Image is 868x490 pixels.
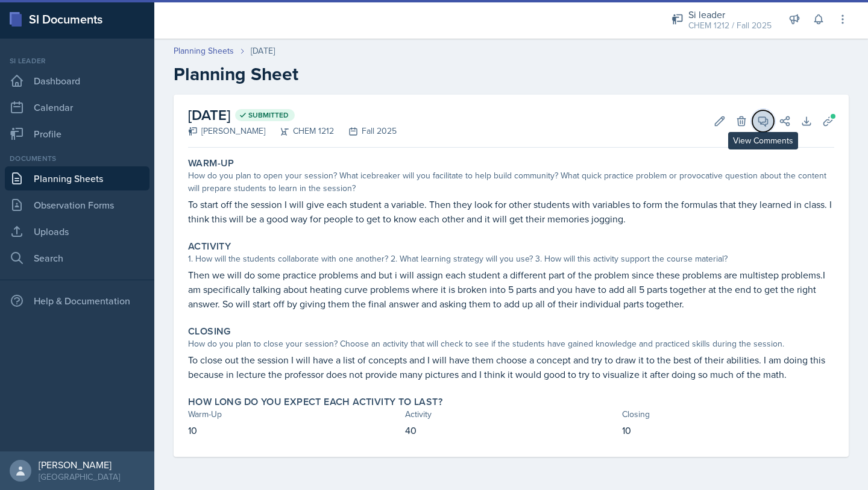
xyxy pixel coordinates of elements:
[5,193,149,217] a: Observation Forms
[174,63,849,85] h2: Planning Sheet
[334,125,397,137] div: Fall 2025
[188,408,400,421] div: Warm-Up
[5,55,149,66] div: Si leader
[5,289,149,313] div: Help & Documentation
[5,246,149,270] a: Search
[39,471,120,483] div: [GEOGRAPHIC_DATA]
[248,110,289,120] span: Submitted
[5,122,149,146] a: Profile
[188,253,834,265] div: 1. How will the students collaborate with one another? 2. What learning strategy will you use? 3....
[265,125,334,137] div: CHEM 1212
[5,219,149,243] a: Uploads
[622,408,834,421] div: Closing
[405,423,617,438] p: 40
[188,396,442,408] label: How long do you expect each activity to last?
[174,45,234,57] a: Planning Sheets
[688,19,772,32] div: CHEM 1212 / Fall 2025
[188,197,834,226] p: To start off the session I will give each student a variable. Then they look for other students w...
[5,95,149,119] a: Calendar
[622,423,834,438] p: 10
[188,353,834,382] p: To close out the session I will have a list of concepts and I will have them choose a concept and...
[188,240,231,253] label: Activity
[188,325,231,338] label: Closing
[188,157,234,169] label: Warm-Up
[39,459,120,471] div: [PERSON_NAME]
[688,7,772,22] div: Si leader
[251,45,275,57] div: [DATE]
[188,338,834,350] div: How do you plan to close your session? Choose an activity that will check to see if the students ...
[5,166,149,190] a: Planning Sheets
[752,110,774,132] button: View Comments
[5,69,149,93] a: Dashboard
[188,125,265,137] div: [PERSON_NAME]
[188,169,834,195] div: How do you plan to open your session? What icebreaker will you facilitate to help build community...
[405,408,617,421] div: Activity
[188,104,397,126] h2: [DATE]
[188,423,400,438] p: 10
[5,153,149,164] div: Documents
[188,268,834,311] p: Then we will do some practice problems and but i will assign each student a different part of the...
